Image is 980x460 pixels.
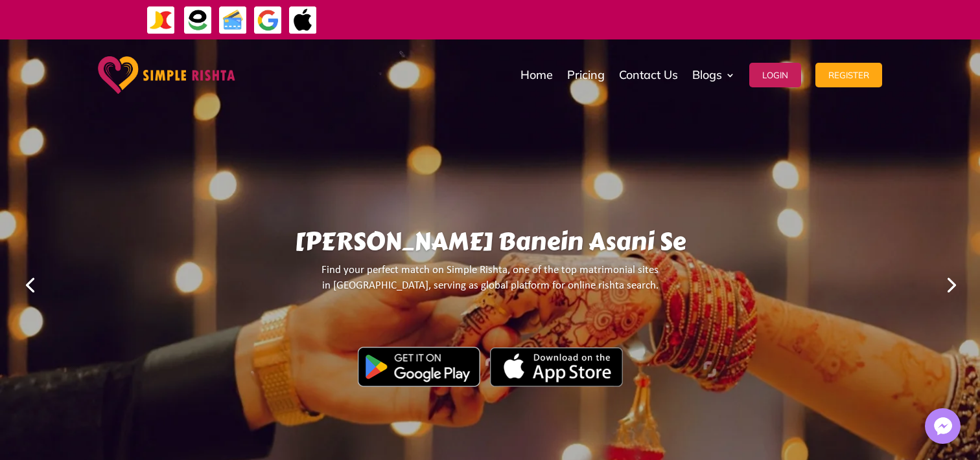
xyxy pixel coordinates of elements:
[567,43,605,107] a: Pricing
[218,6,248,35] img: Credit Cards
[128,263,852,305] p: Find your perfect match on Simple Rishta, one of the top matrimonial sites in [GEOGRAPHIC_DATA], ...
[253,6,283,35] img: GooglePay-icon
[604,8,631,30] strong: جاز کیش
[692,43,735,107] a: Blogs
[749,63,801,87] button: Login
[183,6,213,35] img: EasyPaisa-icon
[930,413,956,439] img: Messenger
[520,43,553,107] a: Home
[619,43,678,107] a: Contact Us
[288,6,318,35] img: ApplePay-icon
[749,43,801,107] a: Login
[815,43,882,107] a: Register
[357,12,916,27] div: ایپ میں پیمنٹ صرف گوگل پے اور ایپل پے کے ذریعے ممکن ہے۔ ، یا کریڈٹ کارڈ کے ذریعے ویب سائٹ پر ہوگی۔
[572,8,601,30] strong: ایزی پیسہ
[146,6,176,35] img: JazzCash-icon
[815,63,882,87] button: Register
[128,227,852,263] h1: [PERSON_NAME] Banein Asani Se
[358,347,480,387] img: Google Play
